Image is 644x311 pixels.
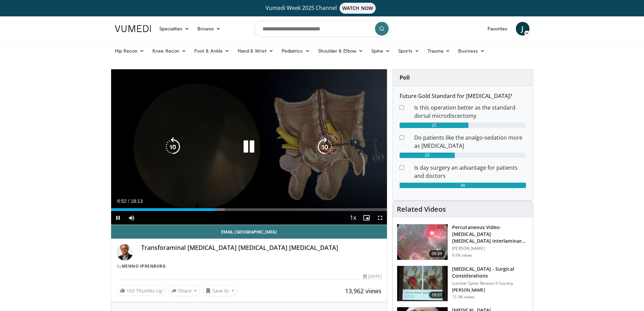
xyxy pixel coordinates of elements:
[423,44,454,58] a: Trauma
[125,211,138,225] button: Mute
[409,103,531,120] dd: Is this operation better as the standard dorsal microdiscectomy
[117,198,126,204] span: 6:52
[346,211,360,225] button: Playback Rate
[111,69,387,225] video-js: Video Player
[314,44,367,58] a: Shoulder & Elbow
[397,266,448,301] img: df977cbb-5756-427a-b13c-efcd69dcbbf0.150x105_q85_crop-smart_upscale.jpg
[454,44,489,58] a: Business
[452,246,529,251] p: [PERSON_NAME]
[409,164,531,180] dd: Is day surgery an advantage for patients and doctors
[190,44,234,58] a: Foot & Ankle
[452,253,472,258] p: 9.9K views
[360,211,373,225] button: Enable picture-in-picture mode
[394,44,423,58] a: Sports
[400,123,468,128] div: 25
[141,244,382,252] h4: Transforaminal [MEDICAL_DATA] [MEDICAL_DATA] [MEDICAL_DATA]
[397,266,529,302] a: 19:51 [MEDICAL_DATA] - Surgical Considerations Lumbar Spine Research Society [PERSON_NAME] 11.9K ...
[340,3,376,14] span: WATCH NOW
[429,292,445,298] span: 19:51
[397,205,446,213] h4: Related Videos
[122,263,166,269] a: Menno Iprenburg
[452,281,529,286] p: Lumbar Spine Research Society
[429,250,445,257] span: 09:39
[397,224,448,260] img: 8fac1a79-a78b-4966-a978-874ddf9a9948.150x105_q85_crop-smart_upscale.jpg
[168,285,200,296] button: Share
[400,153,454,158] div: 20
[111,225,387,239] a: Email [GEOGRAPHIC_DATA]
[155,22,194,36] a: Specialties
[409,133,531,150] dd: Do patients like the analgo-sedation more as [MEDICAL_DATA]
[452,266,529,279] h3: [MEDICAL_DATA] - Surgical Considerations
[126,287,135,294] span: 103
[483,22,512,36] a: Favorites
[363,273,381,280] div: [DATE]
[278,44,314,58] a: Pediatrics
[128,198,130,204] span: /
[367,44,394,58] a: Spine
[116,3,528,14] a: Vumedi Week 2025 ChannelWATCH NOW
[452,287,529,293] p: [PERSON_NAME]
[234,44,278,58] a: Hand & Wrist
[516,22,529,36] a: J
[400,74,410,81] strong: Poll
[452,224,529,244] h3: Percutaneous Video-[MEDICAL_DATA] [MEDICAL_DATA] interlaminar L5-S1 (PELD)
[131,198,143,204] span: 18:13
[345,287,381,295] span: 13,962 views
[452,294,475,300] p: 11.9K views
[193,22,225,36] a: Browse
[148,44,190,58] a: Knee Recon
[254,20,390,37] input: Search topics, interventions
[400,183,526,188] div: 46
[400,93,526,99] h6: Future Gold Standard for [MEDICAL_DATA]?
[111,208,387,211] div: Progress Bar
[117,285,166,296] a: 103 Thumbs Up
[111,211,125,225] button: Pause
[397,224,529,260] a: 09:39 Percutaneous Video-[MEDICAL_DATA] [MEDICAL_DATA] interlaminar L5-S1 (PELD) [PERSON_NAME] 9....
[203,285,237,296] button: Save to
[115,25,151,32] img: VuMedi Logo
[117,244,133,260] img: Avatar
[117,263,382,269] div: By
[373,211,387,225] button: Fullscreen
[111,44,149,58] a: Hip Recon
